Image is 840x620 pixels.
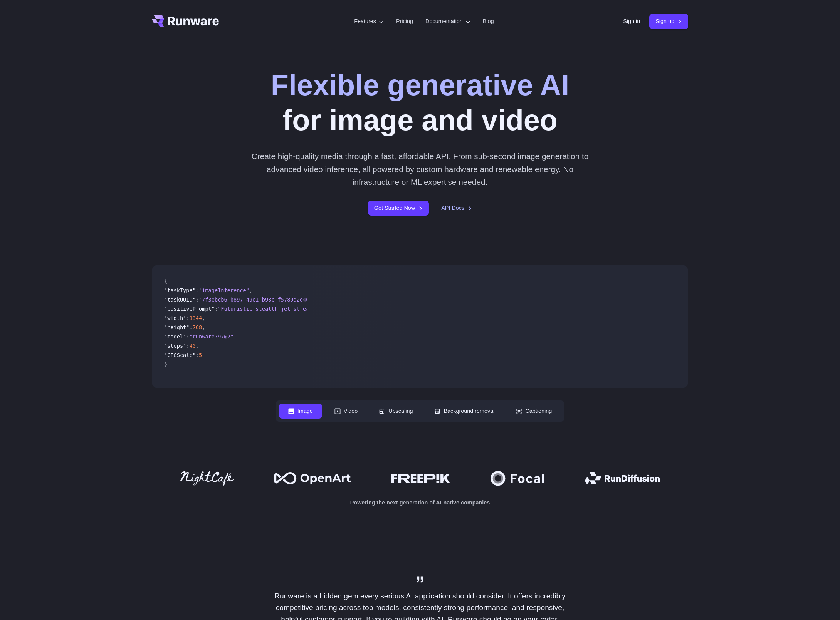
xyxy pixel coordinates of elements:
a: API Docs [441,204,472,213]
span: "runware:97@2" [189,333,234,340]
a: Sign up [649,14,688,29]
span: "imageInference" [199,287,249,293]
button: Background removal [425,404,504,419]
span: "Futuristic stealth jet streaking through a neon-lit cityscape with glowing purple exhaust" [218,306,505,312]
label: Features [354,17,384,26]
span: "positivePrompt" [164,306,215,312]
button: Image [279,404,322,419]
span: "width" [164,315,186,321]
span: , [196,343,199,349]
span: , [202,324,205,330]
a: Pricing [396,17,413,26]
span: "height" [164,324,189,330]
button: Captioning [507,404,561,419]
span: { [164,278,167,284]
span: 1344 [189,315,202,321]
span: : [196,287,199,293]
span: "taskUUID" [164,297,196,303]
a: Blog [483,17,494,26]
strong: Flexible generative AI [271,69,569,101]
label: Documentation [425,17,470,26]
span: "7f3ebcb6-b897-49e1-b98c-f5789d2d40d7" [199,297,319,303]
span: "CFGScale" [164,352,196,358]
a: Sign in [623,17,640,26]
span: , [249,287,252,293]
span: 768 [193,324,202,330]
span: : [196,297,199,303]
span: : [186,333,189,340]
p: Powering the next generation of AI-native companies [152,498,688,507]
span: : [189,324,192,330]
span: "steps" [164,343,186,349]
span: "taskType" [164,287,196,293]
span: 5 [199,352,202,358]
span: } [164,361,167,367]
span: : [186,343,189,349]
span: 40 [189,343,195,349]
h1: for image and video [271,68,569,137]
span: , [234,333,237,340]
a: Go to / [152,15,219,27]
button: Video [325,404,367,419]
span: , [202,315,205,321]
a: Get Started Now [368,201,429,216]
button: Upscaling [370,404,422,419]
span: : [196,352,199,358]
span: : [186,315,189,321]
span: : [215,306,218,312]
p: Create high-quality media through a fast, affordable API. From sub-second image generation to adv... [249,150,592,188]
span: "model" [164,333,186,340]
